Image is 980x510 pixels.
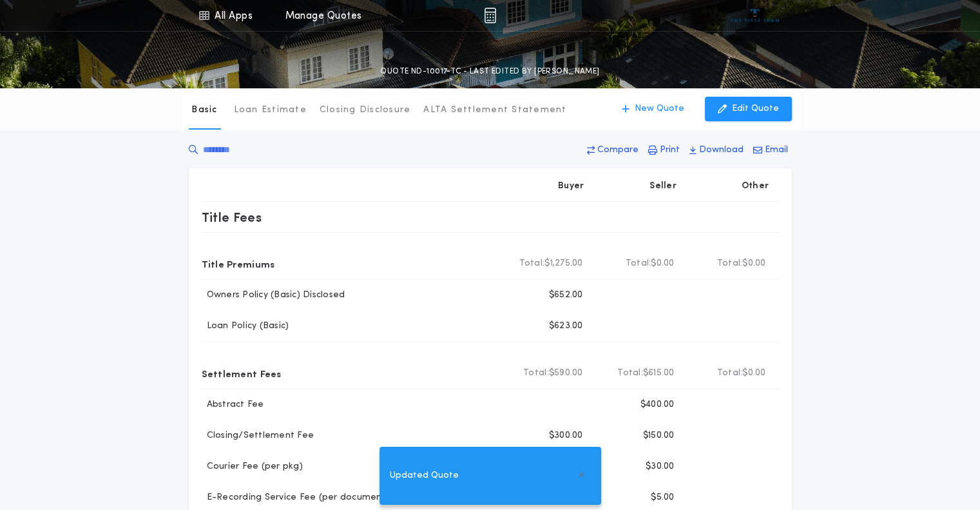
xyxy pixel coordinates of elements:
b: Total: [717,257,743,270]
p: Print [660,144,680,157]
p: Settlement Fees [202,363,282,384]
p: Owners Policy (Basic) Disclosed [202,289,345,302]
span: $0.00 [742,367,765,380]
p: Loan Estimate [234,104,307,117]
p: Email [765,144,788,157]
b: Total: [617,367,643,380]
b: Total: [626,257,651,270]
p: $652.00 [549,289,583,302]
img: vs-icon [731,9,779,22]
p: Title Fees [202,207,262,228]
p: Loan Policy (Basic) [202,320,289,333]
p: New Quote [635,103,684,115]
b: Total: [519,257,545,270]
p: Seller [649,180,677,193]
span: Updated Quote [390,469,459,483]
button: Download [686,139,747,162]
img: img [484,8,496,23]
button: Edit Quote [705,97,792,121]
b: Total: [523,367,549,380]
span: $0.00 [742,257,765,270]
p: $150.00 [643,429,675,442]
p: $300.00 [549,429,583,442]
p: ALTA Settlement Statement [423,104,566,117]
p: Other [741,180,768,193]
p: Abstract Fee [202,398,264,411]
button: Print [644,139,684,162]
p: Edit Quote [732,103,779,115]
p: Closing/Settlement Fee [202,429,314,442]
button: New Quote [609,97,697,121]
p: Download [699,144,744,157]
p: Compare [597,144,639,157]
button: Compare [583,139,642,162]
span: $0.00 [651,257,674,270]
p: Closing Disclosure [320,104,411,117]
p: $623.00 [549,320,583,333]
p: QUOTE ND-10017-TC - LAST EDITED BY [PERSON_NAME] [380,65,599,78]
p: $400.00 [640,398,675,411]
p: Buyer [558,180,584,193]
span: $615.00 [643,367,675,380]
button: Email [749,139,792,162]
p: Title Premiums [202,253,275,274]
span: $1,275.00 [544,257,582,270]
p: Basic [191,104,217,117]
b: Total: [717,367,743,380]
span: $590.00 [549,367,583,380]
